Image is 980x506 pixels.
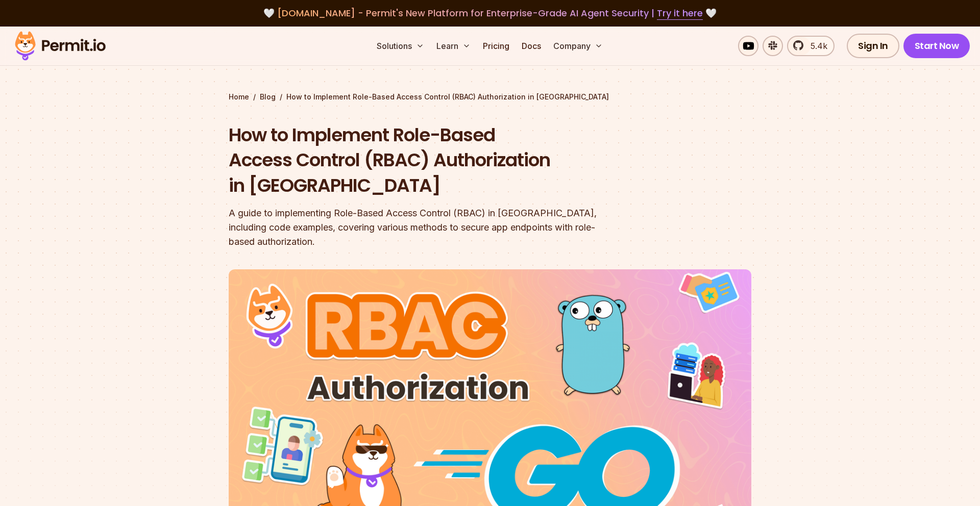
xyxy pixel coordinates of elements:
[847,34,899,58] a: Sign In
[229,92,249,102] a: Home
[804,40,827,52] span: 5.4k
[10,29,110,63] img: Permit logo
[549,36,607,56] button: Company
[518,36,545,56] a: Docs
[24,6,955,20] div: 🤍 🤍
[787,36,835,56] a: 5.4k
[260,92,276,102] a: Blog
[373,36,428,56] button: Solutions
[229,92,751,102] div: / /
[432,36,475,56] button: Learn
[229,206,621,249] div: A guide to implementing Role-Based Access Control (RBAC) in [GEOGRAPHIC_DATA], including code exa...
[229,122,621,198] h1: How to Implement Role-Based Access Control (RBAC) Authorization in [GEOGRAPHIC_DATA]
[479,36,513,56] a: Pricing
[903,34,970,58] a: Start Now
[657,7,703,20] a: Try it here
[277,7,703,19] span: [DOMAIN_NAME] - Permit's New Platform for Enterprise-Grade AI Agent Security |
